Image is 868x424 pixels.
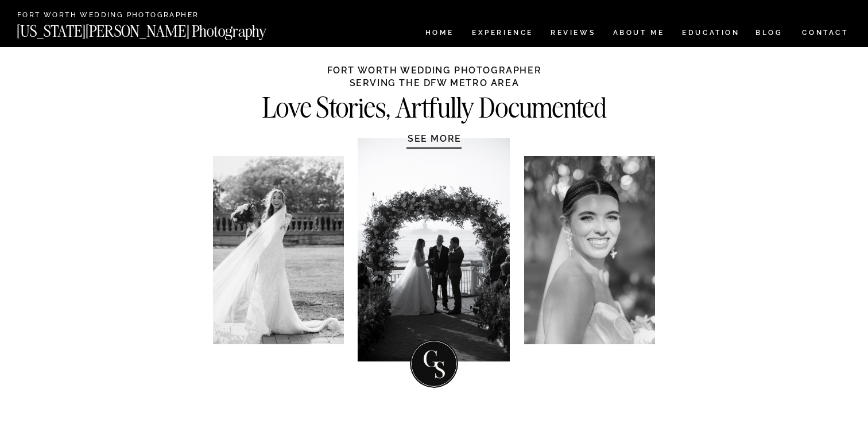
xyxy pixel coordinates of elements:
a: EDUCATION [681,29,741,39]
a: CONTACT [801,26,849,39]
a: ABOUT ME [613,29,665,39]
a: Experience [472,29,532,39]
a: Fort Worth Wedding Photographer [17,11,252,20]
a: REVIEWS [551,29,594,39]
a: SEE MORE [380,133,489,144]
a: [US_STATE][PERSON_NAME] Photography [17,24,305,33]
h2: Love Stories, Artfully Documented [237,95,631,117]
h1: Fort Worth WEDDING PHOTOGRAPHER ServIng The DFW Metro Area [327,64,542,87]
a: BLOG [755,29,783,39]
a: HOME [423,29,456,39]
